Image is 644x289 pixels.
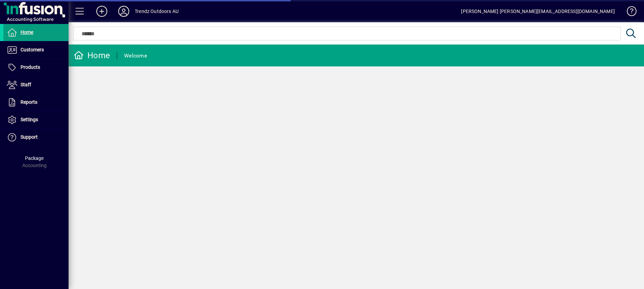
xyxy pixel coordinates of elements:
span: Support [21,134,38,140]
span: Home [21,29,33,35]
div: Home [74,50,110,61]
div: Welcome [124,50,147,61]
button: Add [91,5,113,17]
span: Products [21,64,40,70]
div: Trendz Outdoors AU [135,6,179,17]
span: Reports [21,99,37,105]
a: Knowledge Base [622,1,635,24]
a: Products [3,59,69,76]
a: Support [3,129,69,146]
a: Settings [3,111,69,128]
a: Staff [3,76,69,93]
div: [PERSON_NAME] [PERSON_NAME][EMAIL_ADDRESS][DOMAIN_NAME] [461,6,615,17]
a: Reports [3,94,69,111]
span: Customers [21,47,44,52]
span: Settings [21,117,38,122]
button: Profile [113,5,135,17]
a: Customers [3,41,69,59]
span: Staff [21,82,31,87]
span: Package [25,155,44,161]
